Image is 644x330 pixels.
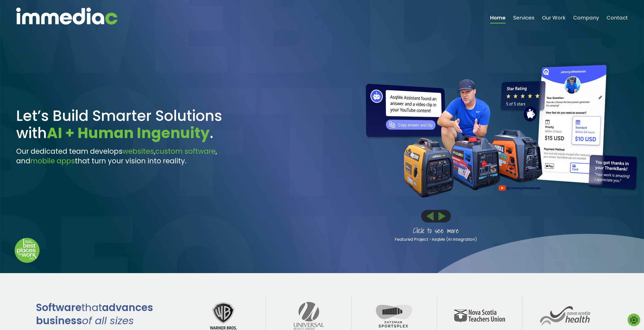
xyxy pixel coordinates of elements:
h2: Software advances business [36,301,173,327]
h1: Let’s Build Smarter Solutions with . [16,107,253,142]
h3: Our dedicated team develops , , and that turn your vision into reality. [16,147,253,166]
a: Our Work [542,15,566,24]
a: Contact [607,15,628,24]
p: Featured Project - [373,236,499,243]
a: Company [573,15,599,24]
img: nstuLogo.png [449,310,510,322]
span: of all sizes [82,314,134,328]
img: nsHealthLogo.png [535,306,595,325]
span: custom software [155,146,216,156]
span: websites [122,146,154,156]
img: universalLogo.png [289,302,329,330]
a: Home [490,15,506,24]
span: AI + Human Ingenuity [47,123,210,143]
img: Right%20Arrow.png [439,212,445,220]
span: that [81,300,102,315]
span: mobile apps [30,156,75,166]
img: immediac [16,8,117,25]
a: AsqMe (AI Integration) [432,236,477,242]
p: Click to see more [373,225,499,236]
img: Warner_Bros._logo.png [205,302,242,329]
img: Down [14,238,40,263]
img: sportsplexLogo.png [371,303,418,328]
a: Services [513,15,534,24]
img: Left%20Arrow.png [427,212,433,220]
